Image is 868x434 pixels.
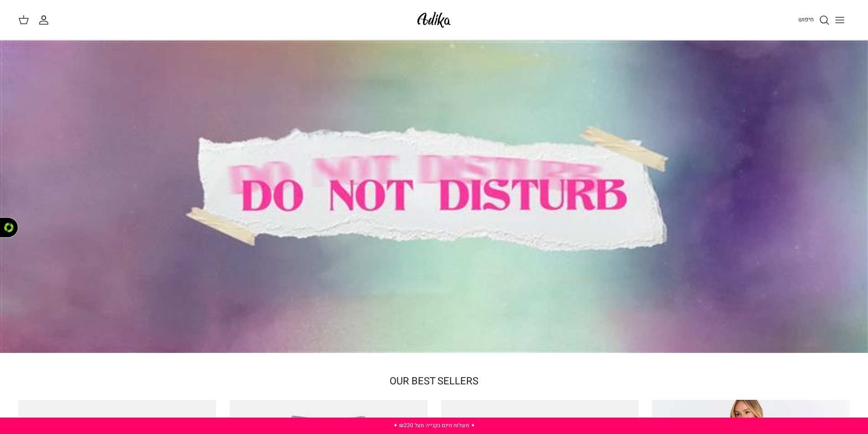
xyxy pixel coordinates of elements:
[798,15,814,24] span: חיפוש
[38,15,53,26] a: החשבון שלי
[390,374,478,388] a: OUR BEST SELLERS
[415,9,453,31] img: Adika IL
[798,15,830,26] a: חיפוש
[393,421,475,429] a: ✦ משלוח חינם בקנייה מעל ₪220 ✦
[830,10,850,30] button: Toggle menu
